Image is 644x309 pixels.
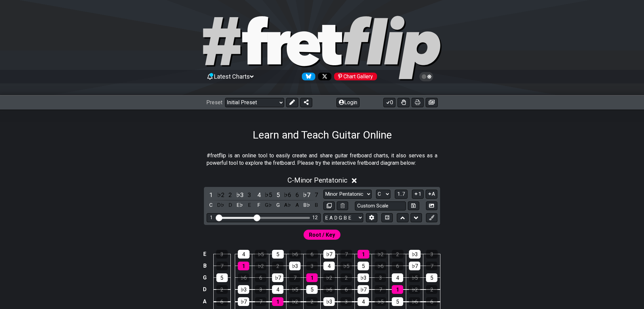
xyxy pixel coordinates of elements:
[238,285,249,294] div: ♭3
[289,297,301,306] div: ♭2
[201,283,209,296] td: D
[392,273,403,282] div: 4
[375,250,386,259] div: ♭2
[358,297,369,306] div: 4
[287,176,347,184] span: C - Minor Pentatonic
[255,250,267,259] div: ♭5
[255,262,266,270] div: ♭2
[323,285,335,294] div: ♭6
[392,262,403,270] div: 6
[214,73,250,80] span: Latest Charts
[225,98,284,107] select: Preset
[423,74,430,80] span: Toggle light / dark theme
[283,201,292,210] div: toggle pitch class
[210,215,213,221] div: 1
[216,190,225,199] div: toggle scale degree
[358,273,369,282] div: ♭3
[253,128,392,141] h1: Learn and Teach Guitar Online
[264,190,273,199] div: toggle scale degree
[375,262,386,270] div: ♭6
[299,73,315,80] a: Follow #fretflip at Bluesky
[216,273,228,282] div: 5
[272,297,283,306] div: 1
[375,297,386,306] div: ♭5
[312,215,318,221] div: 12
[366,213,377,222] button: Edit Tuning
[255,297,266,306] div: 7
[323,213,363,222] select: Tuning
[272,273,283,282] div: ♭7
[315,73,331,80] a: Follow #fretflip at X
[323,262,335,270] div: 4
[426,98,438,107] button: Create image
[412,98,424,107] button: Print
[283,190,292,199] div: toggle scale degree
[272,285,283,294] div: 4
[395,190,408,199] button: 1..7
[238,262,249,270] div: 1
[426,285,437,294] div: 2
[397,191,405,197] span: 1..7
[323,190,372,199] select: Scale
[201,272,209,283] td: G
[289,262,301,270] div: ♭3
[340,285,352,294] div: 6
[216,262,228,270] div: 7
[306,297,318,306] div: 2
[409,297,420,306] div: ♭6
[381,213,393,222] button: Toggle horizontal chord view
[426,201,437,210] button: Create Image
[255,201,263,210] div: toggle pitch class
[426,250,438,259] div: 3
[216,201,225,210] div: toggle pitch class
[309,230,335,240] span: First enable full edit mode to edit
[238,273,249,282] div: ♭6
[375,273,386,282] div: 3
[245,201,254,210] div: toggle pitch class
[340,273,352,282] div: 2
[206,99,222,106] span: Preset
[238,297,249,306] div: ♭7
[255,273,266,282] div: 6
[272,262,283,270] div: 2
[426,262,437,270] div: 7
[293,190,302,199] div: toggle scale degree
[216,250,228,259] div: 3
[392,297,403,306] div: 5
[201,296,209,308] td: A
[426,190,437,199] button: A
[358,285,369,294] div: ♭7
[323,297,335,306] div: ♭3
[207,190,215,199] div: toggle scale degree
[376,190,390,199] select: Tonic/Root
[312,190,321,199] div: toggle scale degree
[302,201,311,210] div: toggle pitch class
[426,273,437,282] div: 5
[264,201,273,210] div: toggle pitch class
[331,73,377,80] a: #fretflip at Pinterest
[289,250,301,259] div: ♭6
[289,273,301,282] div: 7
[286,98,298,107] button: Edit Preset
[216,285,228,294] div: 2
[306,262,318,270] div: 3
[358,262,369,270] div: 5
[272,250,284,259] div: 5
[334,73,377,80] div: Chart Gallery
[340,250,352,259] div: 7
[375,285,386,294] div: 7
[207,152,437,167] p: #fretflip is an online tool to easily create and share guitar fretboard charts, it also serves as...
[392,285,403,294] div: 1
[207,201,215,210] div: toggle pitch class
[226,190,234,199] div: toggle scale degree
[409,262,420,270] div: ♭7
[323,250,335,259] div: ♭7
[340,262,352,270] div: ♭5
[245,190,254,199] div: toggle scale degree
[397,213,408,222] button: Move up
[302,190,311,199] div: toggle scale degree
[392,250,404,259] div: 2
[207,213,321,222] div: Visible fret range
[238,250,250,259] div: 4
[235,201,244,210] div: toggle pitch class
